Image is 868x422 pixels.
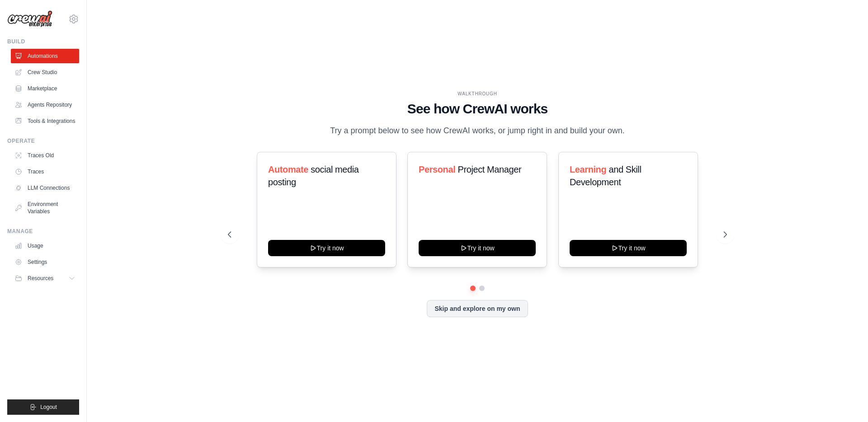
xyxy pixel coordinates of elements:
span: Automate [268,164,308,174]
span: Personal [419,164,455,174]
h1: See how CrewAI works [228,101,727,117]
a: Agents Repository [11,98,79,112]
span: Logout [40,403,57,411]
img: Logo [7,10,52,28]
button: Try it now [570,240,687,256]
span: and Skill Development [570,164,641,187]
div: Operate [7,137,79,145]
button: Resources [11,271,79,286]
button: Try it now [419,240,536,256]
span: Learning [570,164,606,174]
a: Automations [11,49,79,63]
a: Settings [11,255,79,269]
a: Usage [11,239,79,253]
a: Tools & Integrations [11,114,79,128]
button: Try it now [268,240,385,256]
a: Environment Variables [11,197,79,219]
div: WALKTHROUGH [228,90,727,97]
span: Project Manager [458,164,522,174]
a: LLM Connections [11,181,79,195]
span: Resources [28,275,53,282]
button: Logout [7,399,79,415]
a: Marketplace [11,81,79,96]
a: Traces [11,164,79,179]
span: social media posting [268,164,359,187]
button: Skip and explore on my own [427,300,528,317]
a: Crew Studio [11,65,79,80]
div: Build [7,38,79,45]
div: Manage [7,228,79,235]
p: Try a prompt below to see how CrewAI works, or jump right in and build your own. [325,124,629,137]
a: Traces Old [11,148,79,163]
